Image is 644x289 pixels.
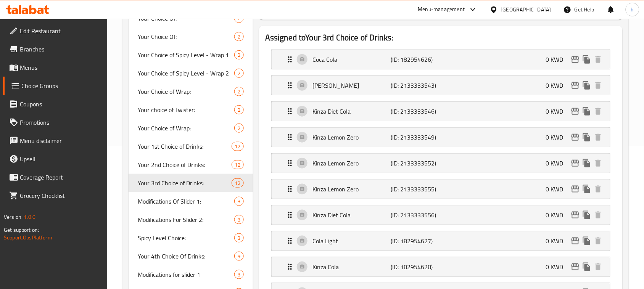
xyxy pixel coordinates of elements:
span: 12 [232,161,243,169]
button: edit [570,261,581,273]
li: Expand [265,254,617,280]
button: duplicate [581,157,592,169]
a: Menus [3,58,108,77]
div: Your 3rd Choice of Drinks:12 [129,174,253,192]
span: Modifications For Slider 2: [138,215,234,224]
div: Expand [272,206,610,225]
div: Modifications Of Slider 1:3 [129,192,253,210]
span: Your Choice of Spicy Level - Wrap 2 [138,69,234,78]
p: (ID: 2133333546) [391,107,443,116]
a: Promotions [3,113,108,132]
div: Choices [234,69,244,78]
span: 3 [235,234,243,242]
p: Kinza Cola [312,262,391,271]
span: Get support on: [4,225,39,235]
span: Spicy Level Choice: [138,233,234,242]
p: 0 KWD [546,133,570,142]
div: [GEOGRAPHIC_DATA] [501,5,551,14]
div: Choices [232,160,244,169]
div: Expand [272,76,610,95]
button: duplicate [581,235,592,247]
span: Coupons [20,100,101,109]
span: 3 [235,198,243,205]
p: Kinza Diet Cola [312,210,391,220]
a: Support.OpsPlatform [4,233,52,242]
span: Menu disclaimer [20,136,101,145]
button: duplicate [581,132,592,143]
li: Expand [265,228,617,254]
div: Spicy Level Choice:3 [129,229,253,247]
button: delete [592,54,604,65]
div: Modifications for slider 13 [129,265,253,284]
button: edit [570,183,581,195]
div: Choices [232,142,244,151]
p: Kinza Lemon Zero [312,133,391,142]
button: delete [592,235,604,247]
li: Expand [265,47,617,72]
button: delete [592,209,604,221]
button: delete [592,106,604,117]
button: edit [570,157,581,169]
button: duplicate [581,54,592,65]
li: Expand [265,150,617,176]
span: Your Choice Of: [138,32,234,41]
button: duplicate [581,106,592,117]
div: Expand [272,257,610,276]
p: 0 KWD [546,55,570,64]
a: Upsell [3,150,108,168]
p: (ID: 182954627) [391,236,443,246]
div: Expand [272,50,610,69]
span: Your Choice Of: [138,14,234,23]
p: 0 KWD [546,262,570,271]
p: Coca Cola [312,55,391,64]
button: edit [570,132,581,143]
p: 0 KWD [546,210,570,220]
div: Choices [234,105,244,114]
span: Your choice of Twister: [138,105,234,114]
p: (ID: 182954626) [391,55,443,64]
span: 12 [232,180,243,187]
span: 12 [232,143,243,150]
span: Your 2nd Choice of Drinks: [138,160,231,169]
div: Expand [272,180,610,199]
span: 3 [235,271,243,278]
div: Your 1st Choice of Drinks:12 [129,137,253,156]
span: Your Choice of Spicy Level - Wrap 1 [138,50,234,59]
div: Expand [272,128,610,147]
button: edit [570,80,581,91]
span: 2 [235,88,243,95]
li: Expand [265,72,617,98]
div: Choices [234,197,244,206]
span: Modifications Of Slider 1: [138,197,234,206]
div: Expand [272,154,610,173]
p: 0 KWD [546,185,570,194]
div: Your Choice of Wrap:2 [129,82,253,101]
span: Version: [4,212,23,222]
div: Choices [234,233,244,242]
button: edit [570,235,581,247]
span: Grocery Checklist [20,191,101,200]
div: Choices [234,124,244,133]
span: 2 [235,106,243,114]
div: Your 2nd Choice of Drinks:12 [129,156,253,174]
a: Menu disclaimer [3,132,108,150]
div: Choices [234,32,244,41]
p: (ID: 2133333549) [391,133,443,142]
span: Edit Restaurant [20,26,101,35]
span: Your 3rd Choice of Drinks: [138,178,231,188]
div: Your Choice of Wrap:2 [129,119,253,137]
button: delete [592,261,604,273]
button: duplicate [581,209,592,221]
span: Menus [20,63,101,72]
button: duplicate [581,183,592,195]
button: duplicate [581,261,592,273]
p: 0 KWD [546,159,570,168]
div: Your Choice of Spicy Level - Wrap 12 [129,46,253,64]
span: 3 [235,216,243,223]
p: Kinza Lemon Zero [312,159,391,168]
a: Branches [3,40,108,58]
div: Choices [234,215,244,224]
div: Your Choice Of:2 [129,27,253,46]
span: Your 4th Choice Of Drinks: [138,252,234,261]
button: delete [592,183,604,195]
